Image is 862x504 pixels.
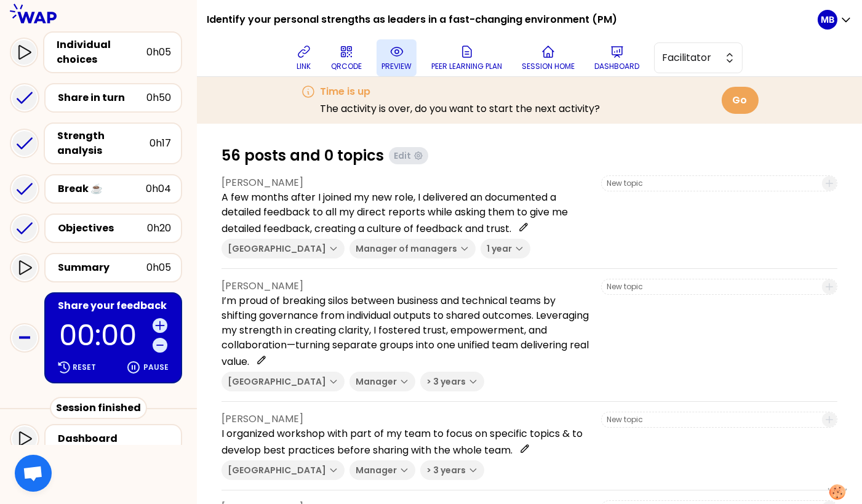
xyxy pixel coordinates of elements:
button: [GEOGRAPHIC_DATA] [221,239,345,258]
div: Session finished [50,397,147,419]
p: QRCODE [331,62,362,71]
p: 00:00 [59,321,148,350]
button: MB [818,10,852,30]
button: Facilitator [654,42,743,73]
button: Session home [517,39,580,76]
p: Peer learning plan [431,62,502,71]
button: 1 year [481,239,530,258]
div: Break ☕️ [58,182,146,196]
input: New topic [607,178,815,188]
button: Manager of managers [349,239,476,258]
div: Ouvrir le chat [15,455,52,492]
button: > 3 years [420,460,484,480]
div: Individual choices [57,38,146,67]
button: > 3 years [420,372,484,391]
button: [GEOGRAPHIC_DATA] [221,372,345,391]
div: 0h05 [146,260,171,275]
button: [GEOGRAPHIC_DATA] [221,460,345,480]
p: I’m proud of breaking silos between business and technical teams by shifting governance from indi... [221,294,591,369]
div: 0h05 [146,45,171,60]
p: [PERSON_NAME] [221,412,591,426]
p: preview [381,62,412,71]
button: Peer learning plan [426,39,507,76]
p: Reset [73,362,96,372]
div: Dashboard [58,431,176,446]
h1: 56 posts and 0 topics [221,146,384,166]
button: Manager [349,460,415,480]
span: Facilitator [662,50,717,65]
div: 0h04 [146,182,171,196]
div: Strength analysis [57,129,150,158]
button: Go [722,87,759,114]
button: preview [377,39,417,76]
p: Pause [143,362,169,372]
div: Share your feedback [58,298,171,313]
button: QRCODE [326,39,367,76]
p: The activity is over, do you want to start the next activity? [321,102,601,116]
div: Objectives [58,221,147,236]
button: Dashboard [589,39,644,76]
div: 0h17 [150,136,171,151]
div: Summary [58,260,146,275]
button: Edit [389,147,428,164]
div: 0h20 [147,221,171,236]
button: Manager [349,372,415,391]
p: A few months after I joined my new role, I delivered an documented a detailed feedback to all my ... [221,190,591,236]
button: link [292,39,316,76]
p: [PERSON_NAME] [221,279,591,294]
p: link [297,62,311,71]
h3: Time is up [321,84,601,99]
p: Session home [522,62,575,71]
div: 0h50 [146,90,171,105]
p: [PERSON_NAME] [221,175,591,190]
p: I organized workshop with part of my team to focus on specific topics & to develop best practices... [221,426,591,458]
input: New topic [607,415,815,425]
div: Share in turn [58,90,146,105]
input: New topic [607,282,815,292]
p: MB [821,14,834,26]
p: Dashboard [594,62,639,71]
